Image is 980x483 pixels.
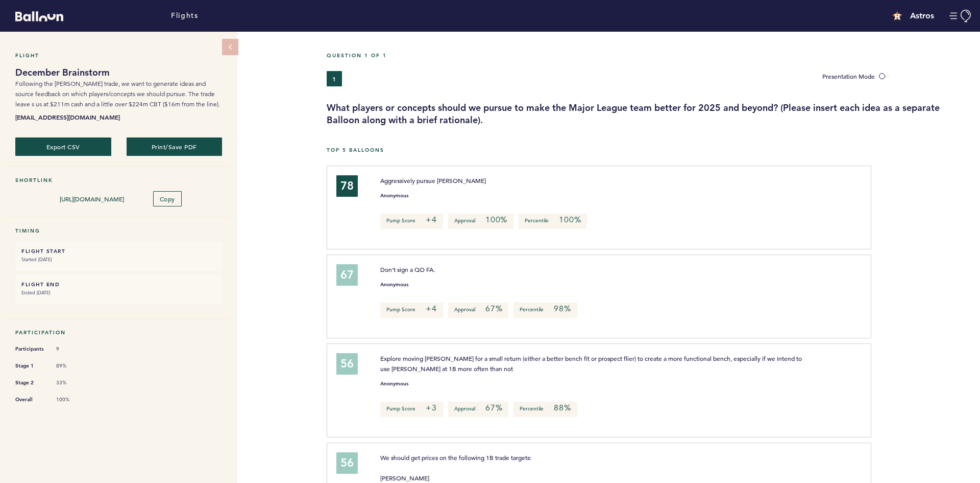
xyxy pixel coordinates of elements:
[327,102,972,126] h3: What players or concepts should we pursue to make the Major League team better for 2025 and beyon...
[554,304,571,314] em: 98%
[15,329,222,336] h5: Participation
[513,402,577,417] p: Percentile
[21,255,216,265] small: Started [DATE]
[171,10,198,21] a: Flights
[910,10,934,22] h4: Astros
[336,264,358,286] div: 67
[21,248,216,255] h6: FLIGHT START
[15,52,222,59] h5: Flight
[554,403,571,413] em: 88%
[56,379,87,386] span: 33%
[327,71,342,86] button: 1
[448,214,513,229] p: Approval
[448,303,508,318] p: Approval
[380,265,435,273] span: Don't sign a QO FA.
[336,353,358,375] div: 56
[127,137,223,156] button: Print/Save PDF
[15,227,222,234] h5: Timing
[380,176,486,185] span: Aggressively pursue [PERSON_NAME]
[485,215,507,225] em: 100%
[21,288,216,298] small: Ended [DATE]
[8,10,63,21] a: Balloon
[822,72,875,80] span: Presentation Mode
[15,177,222,183] h5: Shortlink
[380,214,443,229] p: Pump Score
[15,112,222,122] b: [EMAIL_ADDRESS][DOMAIN_NAME]
[153,191,182,206] button: Copy
[336,452,358,474] div: 56
[485,304,502,314] em: 67%
[15,137,111,156] button: Export CSV
[15,344,46,354] span: Participants
[380,354,803,373] span: Explore moving [PERSON_NAME] for a small return (either a better bench fit or prospect flier) to ...
[426,403,437,413] em: +3
[56,362,87,370] span: 89%
[448,402,508,417] p: Approval
[519,214,587,229] p: Percentile
[15,80,220,108] span: Following the [PERSON_NAME] trade, we want to generate ideas and source feedback on which players...
[160,195,175,203] span: Copy
[56,346,87,353] span: 9
[380,402,443,417] p: Pump Score
[559,215,581,225] em: 100%
[380,381,408,386] small: Anonymous
[949,10,972,22] button: Manage Account
[380,282,408,287] small: Anonymous
[327,52,972,59] h5: Question 1 of 1
[15,378,46,388] span: Stage 2
[15,395,46,405] span: Overall
[513,303,577,318] p: Percentile
[380,303,443,318] p: Pump Score
[15,11,63,21] svg: Balloon
[426,304,437,314] em: +4
[15,66,222,79] h1: December Brainstorm
[336,175,358,197] div: 78
[56,396,87,403] span: 100%
[380,193,408,198] small: Anonymous
[21,281,216,288] h6: FLIGHT END
[485,403,502,413] em: 67%
[15,361,46,371] span: Stage 1
[426,215,437,225] em: +4
[327,147,972,153] h5: Top 5 Balloons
